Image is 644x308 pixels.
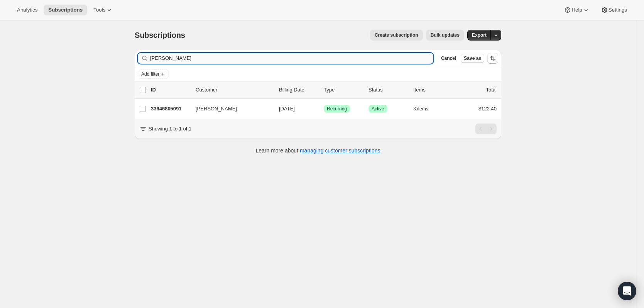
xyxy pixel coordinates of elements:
span: Active [372,106,384,112]
button: Help [559,5,594,15]
button: [PERSON_NAME] [191,103,268,115]
span: Settings [609,7,627,13]
p: Customer [196,86,273,94]
button: Create subscription [370,30,423,41]
button: Sort the results [487,53,498,64]
span: Create subscription [375,32,418,38]
p: Status [368,86,407,94]
p: ID [151,86,189,94]
span: Analytics [17,7,37,13]
span: Recurring [327,106,347,112]
span: Tools [93,7,105,13]
button: Export [467,30,491,41]
span: Add filter [141,71,159,77]
input: Filter subscribers [150,53,433,64]
span: [DATE] [279,106,295,112]
button: 3 items [413,103,437,114]
span: Bulk updates [431,32,460,38]
button: Add filter [138,69,169,79]
button: Analytics [12,5,42,15]
span: Save as [464,55,481,61]
button: Subscriptions [44,5,87,15]
button: Settings [596,5,632,15]
button: Tools [89,5,118,15]
button: Save as [461,54,484,63]
span: 3 items [413,106,428,112]
div: 33646805091[PERSON_NAME][DATE]SuccessRecurringSuccessActive3 items$122.40 [151,103,497,114]
p: Billing Date [279,86,318,94]
nav: Pagination [475,124,497,134]
span: Subscriptions [48,7,83,13]
div: Open Intercom Messenger [618,282,636,300]
button: Cancel [438,54,459,63]
a: managing customer subscriptions [300,147,380,154]
div: IDCustomerBilling DateTypeStatusItemsTotal [151,86,497,94]
button: Bulk updates [426,30,464,41]
p: Showing 1 to 1 of 1 [149,125,191,133]
span: Cancel [441,55,456,61]
span: $122.40 [478,106,497,112]
p: Total [486,86,497,94]
p: Learn more about [256,147,380,154]
span: Help [571,7,582,13]
span: Subscriptions [135,31,185,39]
div: Type [324,86,362,94]
span: [PERSON_NAME] [196,105,237,113]
span: Export [472,32,487,38]
div: Items [413,86,452,94]
p: 33646805091 [151,105,189,113]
